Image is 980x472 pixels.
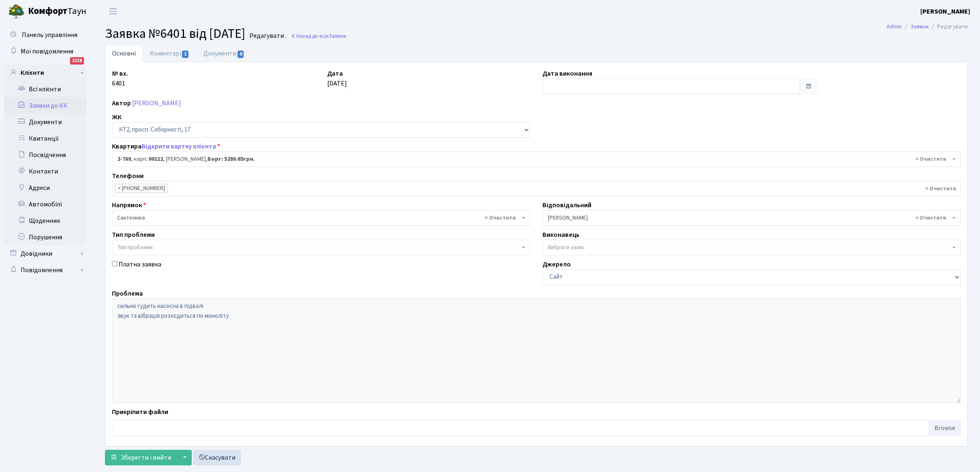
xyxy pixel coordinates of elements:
label: № вх. [112,69,128,79]
span: Тихонов М.М. [548,214,950,222]
a: Адреси [4,180,86,196]
div: 6401 [106,69,321,94]
nav: breadcrumb [874,18,980,35]
a: Назад до всіхЗаявки [291,32,346,40]
label: Джерело [542,259,571,269]
label: Виконавець [542,230,580,240]
b: Борг: 5280.65грн. [207,155,255,163]
textarea: сильно гудить насосна в підвалі звук та вібрація розходиться по моноліту [112,298,961,403]
label: Напрямок [112,200,146,210]
a: Контакти [4,163,86,180]
label: Прикріпити файли [112,407,168,417]
small: Редагувати . [248,32,286,40]
span: <b>2-769</b>, корп.: <b>00112</b>, Волобуєва Лариса Володимирівна, <b>Борг: 5280.65грн.</b> [117,155,950,163]
span: <b>2-769</b>, корп.: <b>00112</b>, Волобуєва Лариса Володимирівна, <b>Борг: 5280.65грн.</b> [112,151,961,167]
button: Переключити навігацію [103,5,123,18]
label: ЖК [112,112,121,122]
b: 00112 [149,155,163,163]
a: Заявки [910,22,929,31]
a: Заявки до КК [4,97,86,114]
a: Порушення [4,229,86,245]
a: Посвідчення [4,147,86,163]
span: Заявки [328,32,346,40]
span: Видалити всі елементи [915,155,946,163]
span: Сантехніка [117,214,520,222]
span: 1 [182,51,189,58]
span: Заявка №6401 від [DATE] [105,24,245,43]
label: Дата [327,69,343,79]
span: 0 [237,51,244,58]
span: Мої повідомлення [21,47,73,56]
a: Відкрити картку клієнта [142,142,216,151]
a: Коментарі [143,45,196,62]
a: Автомобілі [4,196,86,213]
b: [PERSON_NAME] [920,7,970,16]
a: Мої повідомлення3218 [4,43,86,60]
label: Автор [112,98,131,108]
a: Основні [105,45,143,62]
a: Клієнти [4,65,86,81]
a: Панель управління [4,27,86,43]
a: Admin [887,22,902,31]
a: Квитанції [4,130,86,147]
a: Документи [4,114,86,130]
button: Зберегти і вийти [105,450,177,465]
a: Довідники [4,245,86,262]
label: Телефони [112,171,144,181]
a: [PERSON_NAME] [132,99,181,108]
span: Видалити всі елементи [925,185,956,193]
span: Сантехніка [112,210,530,226]
span: Тип проблеми [117,243,153,252]
a: [PERSON_NAME] [920,7,970,16]
label: Проблема [112,289,143,298]
li: 095-710-96-46 [115,184,168,193]
a: Скасувати [193,450,241,465]
div: [DATE] [321,69,536,94]
label: Платна заявка [119,259,161,269]
a: Повідомлення [4,262,86,278]
span: Панель управління [22,30,77,39]
span: Тихонов М.М. [542,210,961,226]
span: Зберегти і вийти [121,453,171,462]
label: Тип проблеми [112,230,155,240]
li: Редагувати [929,22,968,31]
span: Вибрати запис [548,243,585,252]
b: Комфорт [28,5,68,18]
span: × [118,184,121,192]
img: logo.png [8,3,25,20]
div: 3218 [70,57,84,65]
a: Документи [196,45,251,62]
span: Видалити всі елементи [485,214,516,222]
b: 2-769 [117,155,131,163]
a: Щоденник [4,213,86,229]
label: Дата виконання [542,69,592,79]
span: Таун [28,5,86,19]
label: Відповідальний [542,200,591,210]
span: Видалити всі елементи [915,214,946,222]
label: Квартира [112,141,220,151]
a: Всі клієнти [4,81,86,97]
